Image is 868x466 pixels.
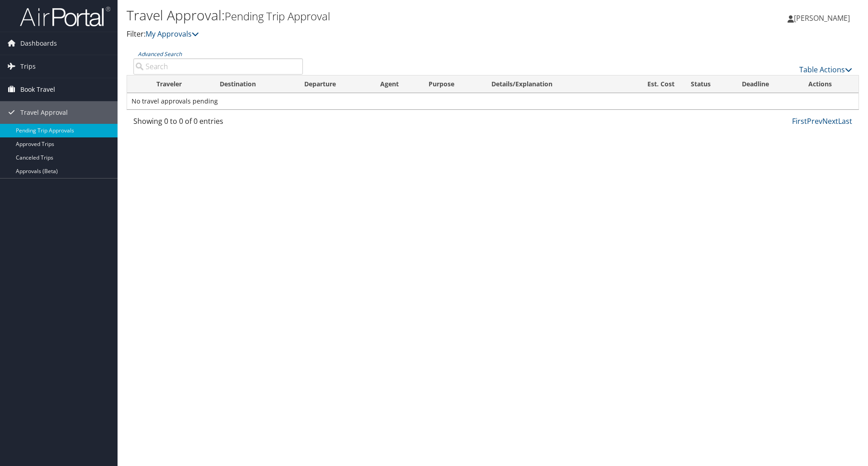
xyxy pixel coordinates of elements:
[618,75,683,93] th: Est. Cost: activate to sort column ascending
[225,9,330,24] small: Pending Trip Approval
[138,50,182,58] a: Advanced Search
[788,5,859,32] a: [PERSON_NAME]
[794,13,850,23] span: [PERSON_NAME]
[127,93,859,109] td: No travel approvals pending
[20,55,36,78] span: Trips
[20,6,110,27] img: airportal-logo.png
[212,75,296,93] th: Destination: activate to sort column ascending
[807,116,822,126] a: Prev
[20,78,55,101] span: Book Travel
[133,116,303,131] div: Showing 0 to 0 of 0 entries
[792,116,807,126] a: First
[127,6,615,25] h1: Travel Approval:
[734,75,801,93] th: Deadline: activate to sort column descending
[420,75,483,93] th: Purpose
[296,75,373,93] th: Departure: activate to sort column ascending
[148,75,212,93] th: Traveler: activate to sort column ascending
[20,32,57,55] span: Dashboards
[133,58,303,75] input: Advanced Search
[799,65,852,75] a: Table Actions
[372,75,420,93] th: Agent
[127,28,615,40] p: Filter:
[483,75,618,93] th: Details/Explanation
[800,75,859,93] th: Actions
[683,75,734,93] th: Status: activate to sort column ascending
[146,29,199,39] a: My Approvals
[822,116,838,126] a: Next
[838,116,852,126] a: Last
[20,101,68,124] span: Travel Approval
